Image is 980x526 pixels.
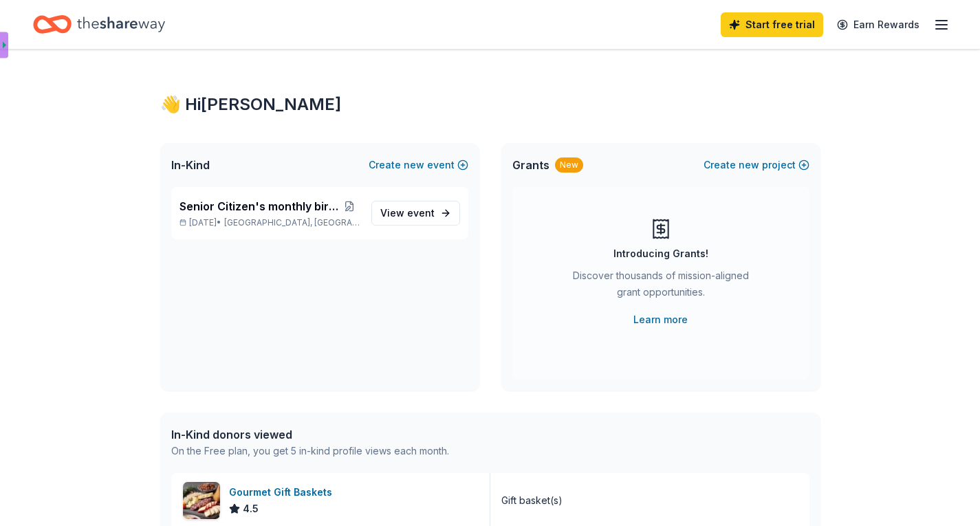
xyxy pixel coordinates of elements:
[567,267,754,306] div: Discover thousands of mission-aligned grant opportunities.
[171,443,449,459] div: On the Free plan, you get 5 in-kind profile views each month.
[829,12,928,37] a: Earn Rewards
[33,8,165,41] a: Home
[704,157,809,173] button: Createnewproject
[171,426,449,443] div: In-Kind donors viewed
[371,201,460,226] a: View event
[179,217,360,228] p: [DATE] •
[512,157,549,173] span: Grants
[171,157,210,173] span: In-Kind
[555,157,583,173] div: New
[183,482,220,519] img: Image for Gourmet Gift Baskets
[407,207,435,219] span: event
[721,12,823,37] a: Start free trial
[380,205,435,221] span: View
[229,484,338,501] div: Gourmet Gift Baskets
[633,311,688,328] a: Learn more
[160,94,820,116] div: 👋 Hi [PERSON_NAME]
[179,198,340,215] span: Senior Citizen's monthly birthday bash
[369,157,468,173] button: Createnewevent
[501,492,563,509] div: Gift basket(s)
[613,245,708,262] div: Introducing Grants!
[243,501,259,517] span: 4.5
[739,157,759,173] span: new
[404,157,424,173] span: new
[224,217,360,228] span: [GEOGRAPHIC_DATA], [GEOGRAPHIC_DATA]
